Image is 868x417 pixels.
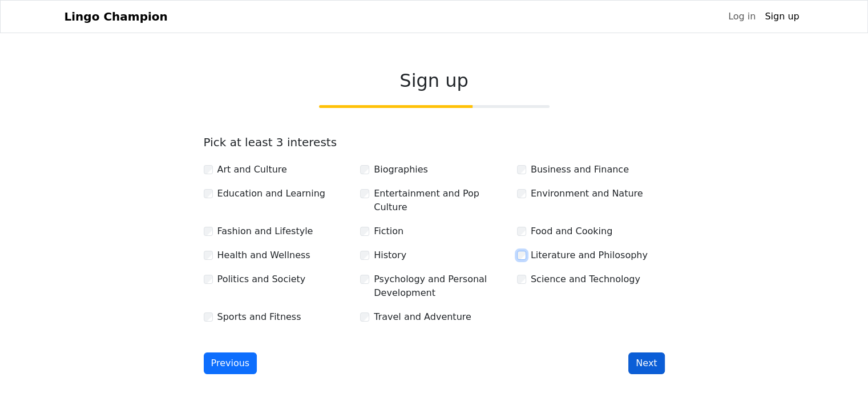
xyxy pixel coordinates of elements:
label: Art and Culture [217,163,287,177]
a: Lingo Champion [64,5,168,28]
h2: Sign up [204,70,665,91]
label: Entertainment and Pop Culture [374,187,508,214]
label: Fiction [374,224,403,238]
label: Fashion and Lifestyle [217,224,313,238]
label: Literature and Philosophy [531,248,648,262]
button: Previous [204,352,257,374]
a: Sign up [760,5,804,28]
a: Log in [724,5,760,28]
button: Next [628,352,664,374]
label: Politics and Society [217,272,306,286]
label: Travel and Adventure [374,310,471,324]
label: History [374,248,406,262]
label: Pick at least 3 interests [204,135,337,149]
label: Environment and Nature [531,187,643,201]
label: Biographies [374,163,428,177]
label: Sports and Fitness [217,310,301,324]
label: Business and Finance [531,163,629,177]
label: Health and Wellness [217,248,310,262]
label: Food and Cooking [531,224,612,238]
label: Education and Learning [217,187,325,201]
label: Science and Technology [531,272,640,286]
label: Psychology and Personal Development [374,272,508,300]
